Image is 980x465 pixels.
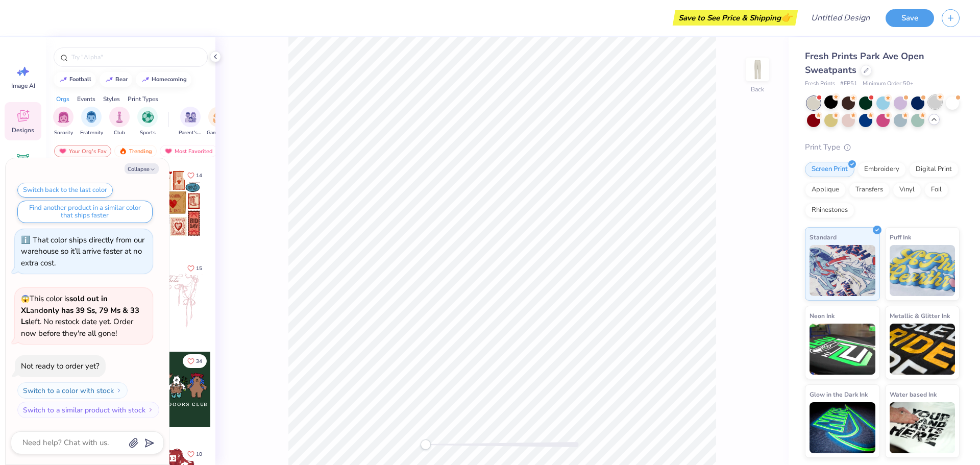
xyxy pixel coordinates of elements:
img: Switch to a color with stock [116,387,122,394]
button: Save [886,9,934,27]
span: 10 [196,452,202,457]
button: filter button [179,107,202,137]
input: Untitled Design [803,8,878,28]
button: Like [183,261,207,275]
input: Try "Alpha" [70,52,201,62]
div: filter for Sorority [53,107,73,137]
div: Most Favorited [160,145,217,157]
div: Your Org's Fav [54,145,111,157]
button: Like [183,447,207,461]
button: football [54,72,96,87]
button: Collapse [125,163,159,174]
div: Save to See Price & Shipping [675,10,795,26]
img: Fraternity Image [86,111,97,123]
div: Orgs [56,94,69,104]
div: Print Type [805,141,960,153]
span: This color is and left. No restock date yet. Order now before they're all gone! [21,293,139,338]
button: Find another product in a similar color that ships faster [17,201,153,223]
span: 😱 [21,294,30,304]
div: Embroidery [857,162,906,177]
div: Foil [924,182,948,198]
span: 34 [196,359,202,364]
button: filter button [80,107,103,137]
span: Fraternity [80,129,103,137]
span: 14 [196,173,202,178]
img: Neon Ink [810,324,875,375]
img: Parent's Weekend Image [185,111,197,123]
span: Standard [810,232,837,242]
div: Screen Print [805,162,854,177]
strong: sold out in XL [21,293,108,315]
img: most_fav.gif [59,148,67,155]
div: Styles [103,94,120,104]
div: filter for Parent's Weekend [179,107,202,137]
button: Like [183,354,207,368]
span: Minimum Order: 50 + [863,80,914,88]
div: Not ready to order yet? [21,361,100,371]
button: Switch to a color with stock [17,382,128,399]
span: Club [114,129,125,137]
span: 15 [196,266,202,271]
span: Neon Ink [810,310,835,321]
button: filter button [53,107,73,137]
img: trending.gif [119,148,127,155]
img: trend_line.gif [105,77,113,83]
span: Sports [140,129,156,137]
span: Water based Ink [890,389,937,400]
div: Rhinestones [805,203,854,218]
div: That color ships directly from our warehouse so it’ll arrive faster at no extra cost. [21,235,144,268]
span: Image AI [11,82,35,90]
button: filter button [207,107,230,137]
div: Print Types [128,94,158,104]
img: Water based Ink [890,402,955,453]
span: Fresh Prints Park Ave Open Sweatpants [805,50,924,76]
span: Game Day [207,129,230,137]
button: homecoming [136,72,191,87]
div: Events [77,94,95,104]
img: Sorority Image [58,111,69,123]
img: Game Day Image [213,111,225,123]
img: Metallic & Glitter Ink [890,324,955,375]
button: Like [183,168,207,182]
img: most_fav.gif [164,148,173,155]
img: trend_line.gif [141,77,150,83]
strong: only has 39 Ss, 79 Ms & 33 Ls [21,305,139,327]
div: Transfers [849,182,890,198]
div: Applique [805,182,846,198]
span: 👉 [781,11,792,23]
img: Switch to a similar product with stock [148,407,154,413]
button: Switch back to the last color [17,183,113,198]
span: # FP51 [840,80,857,88]
div: filter for Fraternity [80,107,103,137]
span: Sorority [54,129,73,137]
div: bear [115,77,128,82]
div: Trending [114,145,157,157]
div: Back [751,85,764,94]
div: football [69,77,91,82]
img: Standard [810,245,875,296]
div: filter for Club [109,107,130,137]
button: Switch to a similar product with stock [17,402,159,418]
button: filter button [137,107,158,137]
span: Designs [12,126,34,134]
img: trend_line.gif [59,77,67,83]
button: filter button [109,107,130,137]
div: Vinyl [893,182,921,198]
img: Back [747,59,768,80]
img: Puff Ink [890,245,955,296]
span: Glow in the Dark Ink [810,389,868,400]
div: filter for Sports [137,107,158,137]
div: filter for Game Day [207,107,230,137]
span: Puff Ink [890,232,911,242]
img: Glow in the Dark Ink [810,402,875,453]
span: Parent's Weekend [179,129,202,137]
div: Digital Print [909,162,959,177]
img: Sports Image [142,111,154,123]
button: bear [100,72,132,87]
div: homecoming [152,77,187,82]
div: Accessibility label [421,439,431,450]
span: Fresh Prints [805,80,835,88]
span: Metallic & Glitter Ink [890,310,950,321]
img: Club Image [114,111,125,123]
